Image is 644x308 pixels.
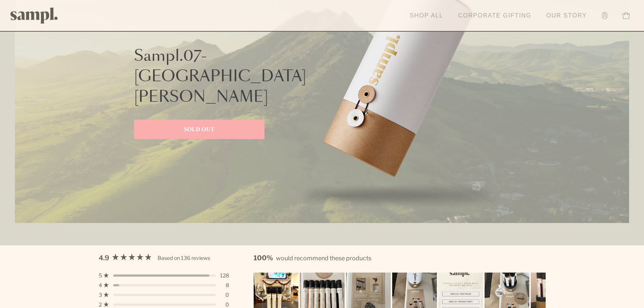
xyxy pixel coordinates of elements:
span: 2 [99,302,102,307]
div: 0 [220,302,229,307]
span: 4 [99,283,102,288]
img: Sampl logo [10,7,58,23]
p: Sampl.07- [134,46,307,67]
a: Our Story [543,7,591,24]
a: Corporate Gifting [454,7,535,24]
a: SOLD OUT [134,120,264,139]
span: would recommend these products [276,255,371,262]
div: 8 [220,283,229,288]
div: 128 [220,273,229,278]
a: Shop All [406,7,447,24]
p: [GEOGRAPHIC_DATA][PERSON_NAME] [134,67,307,108]
span: 5 [99,273,102,278]
p: SOLD OUT [142,125,257,134]
span: 3 [99,292,102,298]
span: 4.9 [99,253,109,264]
strong: 100% [254,254,273,262]
div: Based on 136 reviews [158,254,210,262]
div: 0 [220,292,229,298]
